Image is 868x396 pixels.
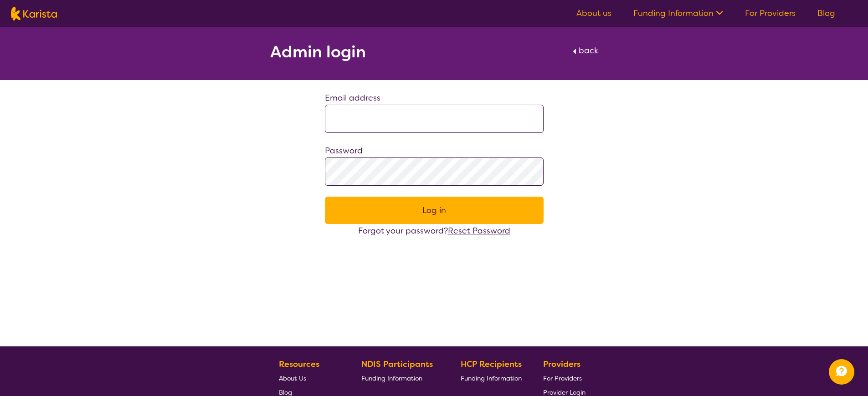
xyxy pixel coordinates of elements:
span: Funding Information [361,374,422,382]
b: NDIS Participants [361,359,433,370]
a: back [570,44,598,64]
a: About us [576,8,611,19]
span: For Providers [543,374,582,382]
a: Blog [817,8,835,19]
b: Providers [543,359,580,370]
span: Funding Information [461,374,522,382]
a: Funding Information [633,8,723,19]
img: Karista logo [11,7,57,20]
span: About Us [279,374,306,382]
button: Channel Menu [829,359,854,385]
a: Funding Information [461,371,522,385]
a: Funding Information [361,371,440,385]
label: Password [325,145,363,156]
label: Email address [325,92,380,103]
span: back [579,45,598,56]
a: Reset Password [448,225,510,236]
a: For Providers [543,371,586,385]
div: Forgot your password? [325,224,544,238]
h2: Admin login [270,44,366,60]
a: For Providers [745,8,796,19]
a: About Us [279,371,340,385]
b: Resources [279,359,319,370]
button: Log in [325,197,544,224]
b: HCP Recipients [461,359,522,370]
